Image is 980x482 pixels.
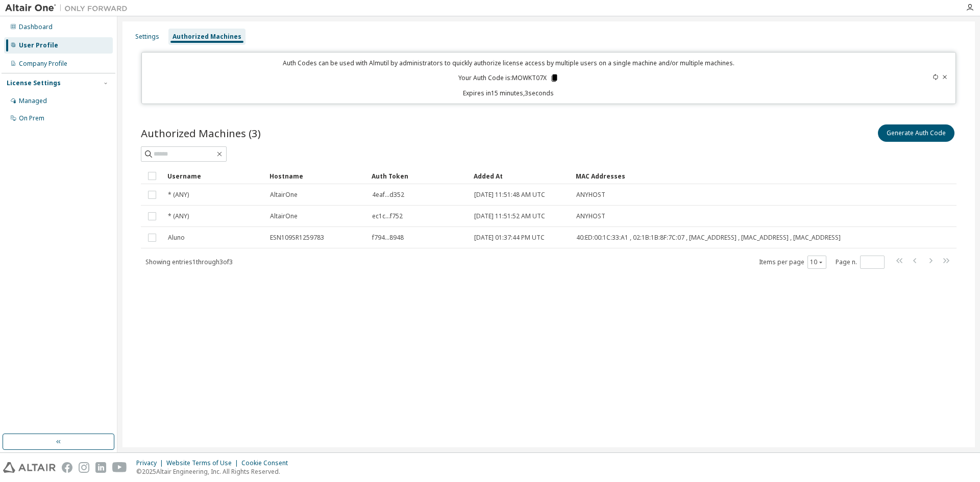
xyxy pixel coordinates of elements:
span: AltairOne [270,191,298,199]
span: * (ANY) [168,212,189,220]
span: Page n. [836,256,885,269]
img: facebook.svg [62,462,72,473]
img: Altair One [5,3,133,13]
span: 40:ED:00:1C:33:A1 , 02:1B:1B:8F:7C:07 , [MAC_ADDRESS] , [MAC_ADDRESS] , [MAC_ADDRESS] [576,234,841,242]
span: ANYHOST [576,191,605,199]
div: Cookie Consent [241,459,294,467]
div: Authorized Machines [173,33,241,41]
button: Generate Auth Code [878,124,954,142]
span: Items per page [759,256,826,269]
img: youtube.svg [112,462,127,473]
p: Expires in 15 minutes, 3 seconds [148,89,870,97]
span: Showing entries 1 through 3 of 3 [145,258,233,266]
span: ESN109SR1259783 [270,234,324,242]
span: AltairOne [270,212,298,220]
div: Privacy [136,459,166,467]
div: Managed [19,97,47,105]
span: [DATE] 11:51:52 AM UTC [474,212,545,220]
button: 10 [810,258,824,266]
div: Username [167,168,261,184]
span: 4eaf...d352 [372,191,404,199]
span: Authorized Machines (3) [141,126,261,140]
span: ec1c...f752 [372,212,403,220]
div: Added At [474,168,568,184]
img: linkedin.svg [95,462,106,473]
div: MAC Addresses [576,168,849,184]
div: User Profile [19,41,58,49]
div: Website Terms of Use [166,459,241,467]
div: On Prem [19,114,44,122]
span: [DATE] 01:37:44 PM UTC [474,234,545,242]
p: Your Auth Code is: MOWKT07X [458,73,559,83]
div: Company Profile [19,60,67,68]
div: Auth Token [372,168,465,184]
img: instagram.svg [79,462,89,473]
span: Aluno [168,234,185,242]
div: License Settings [7,79,61,87]
span: ANYHOST [576,212,605,220]
span: f794...8948 [372,234,404,242]
div: Dashboard [19,23,53,31]
p: © 2025 Altair Engineering, Inc. All Rights Reserved. [136,467,294,476]
span: * (ANY) [168,191,189,199]
div: Hostname [269,168,363,184]
div: Settings [135,33,159,41]
p: Auth Codes can be used with Almutil by administrators to quickly authorize license access by mult... [148,59,870,67]
span: [DATE] 11:51:48 AM UTC [474,191,545,199]
img: altair_logo.svg [3,462,56,473]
